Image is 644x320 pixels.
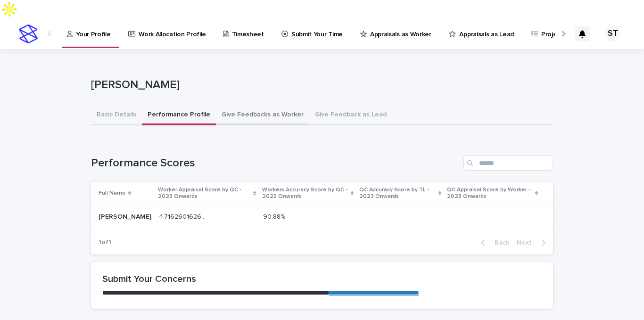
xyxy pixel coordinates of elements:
[473,238,513,247] button: Back
[605,26,620,41] div: ST
[360,211,364,221] p: -
[91,231,119,254] p: 1 of 1
[102,273,542,285] h2: Submit Your Concerns
[158,185,251,202] p: Worker Appraisal Score by QC - 2023 Onwards
[216,106,309,125] button: Give Feedbacks as Worker
[263,211,287,221] p: 90.88%
[530,19,570,48] a: Projects
[309,106,392,125] button: Give Feedback as Lead
[76,19,110,39] p: Your Profile
[127,19,211,48] a: Work Allocation Profile
[19,25,38,43] img: stacker-logo-s-only.png
[223,19,268,48] a: Timesheet
[281,19,347,48] a: Submit Your Time
[517,239,537,246] span: Next
[459,19,513,39] p: Appraisals as Lead
[262,185,348,202] p: Workers Accuracy Score by QC - 2023 Onwards
[448,19,518,48] a: Appraisals as Lead
[541,19,566,39] p: Projects
[447,185,533,202] p: QC Appraisal Score by Worker - 2023 Onwards
[99,211,153,221] p: Saba Taimur
[159,211,208,221] p: 4.7162601626016265
[142,106,216,125] button: Performance Profile
[66,19,115,47] a: Your Profile
[291,19,343,39] p: Submit Your Time
[91,78,549,92] p: [PERSON_NAME]
[359,19,436,48] a: Appraisals as Worker
[370,19,431,39] p: Appraisals as Worker
[513,238,553,247] button: Next
[99,188,126,198] p: Full Name
[232,19,264,39] p: Timesheet
[489,239,509,246] span: Back
[139,19,206,39] p: Work Allocation Profile
[448,211,452,221] p: -
[359,185,436,202] p: QC Accuracy Score by TL - 2023 Onwards
[91,106,142,125] button: Basic Details
[463,156,553,171] input: Search
[91,205,553,229] tr: [PERSON_NAME][PERSON_NAME] 4.71626016260162654.7162601626016265 90.88%90.88% -- --
[91,156,460,170] h1: Performance Scores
